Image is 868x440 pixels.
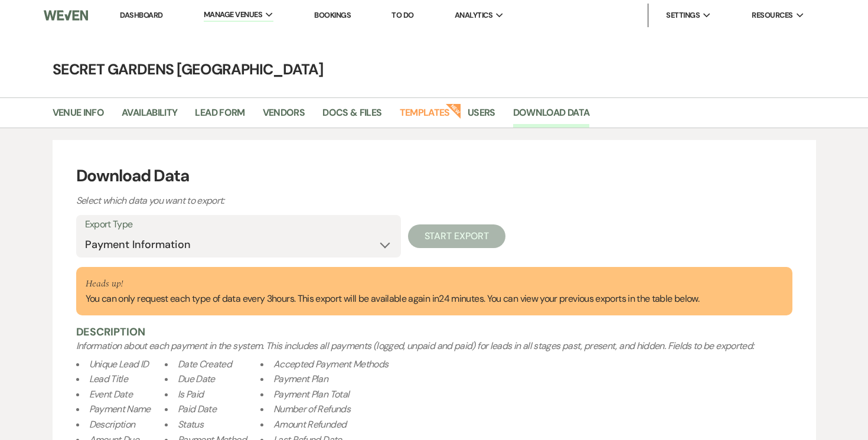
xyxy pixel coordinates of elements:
span: Resources [752,9,792,21]
h3: Download Data [76,164,792,188]
strong: New [445,102,462,119]
li: Status [165,417,246,432]
li: Accepted Payment Methods [260,357,389,372]
li: Date Created [165,357,246,372]
li: Payment Plan [260,371,389,387]
a: Users [468,105,495,128]
a: Vendors [263,105,305,128]
li: Amount Refunded [260,417,389,432]
a: Availability [122,105,177,128]
label: Export Type [85,216,392,233]
h4: Secret Gardens [GEOGRAPHIC_DATA] [9,59,859,80]
span: Analytics [455,9,492,21]
li: Number of Refunds [260,402,389,417]
span: Settings [666,9,700,21]
a: Download Data [513,105,590,128]
span: Manage Venues [204,9,262,21]
p: Heads up! [86,276,700,292]
a: Dashboard [120,10,162,20]
li: Unique Lead ID [76,357,151,372]
li: Paid Date [165,402,246,417]
div: You can only request each type of data every 3 hours. This export will be available again in 24 m... [86,276,700,306]
li: Description [76,417,151,432]
a: Venue Info [53,105,105,128]
li: Is Paid [165,387,246,402]
h5: Description [76,325,792,339]
a: Docs & Files [322,105,381,128]
a: Lead Form [195,105,244,128]
img: Weven Logo [44,3,88,28]
li: Lead Title [76,371,151,387]
li: Payment Plan Total [260,387,389,402]
li: Event Date [76,387,151,402]
a: Templates [400,105,450,128]
a: To Do [391,10,413,20]
li: Payment Name [76,402,151,417]
a: Bookings [314,10,351,20]
button: Start Export [408,224,505,248]
p: Select which data you want to export: [76,193,490,208]
li: Due Date [165,371,246,387]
